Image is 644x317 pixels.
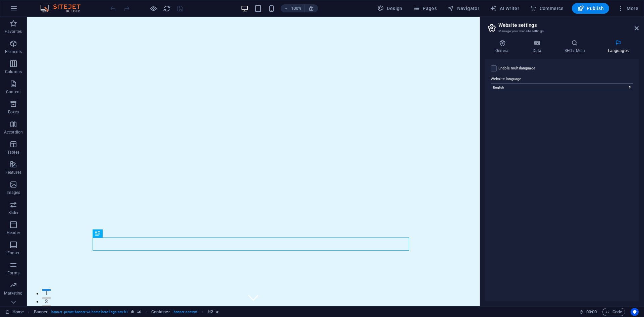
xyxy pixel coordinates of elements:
[308,5,314,11] i: On resize automatically adjust zoom level to fit chosen device.
[522,40,554,54] h4: Data
[490,5,519,12] span: AI Writer
[487,3,522,14] button: AI Writer
[447,5,479,12] span: Navigator
[173,308,197,316] span: . banner-content
[605,308,622,316] span: Code
[163,4,171,12] button: reload
[591,309,592,314] span: :
[163,5,171,12] i: Reload page
[7,230,20,235] p: Header
[491,75,633,83] label: Website language
[7,150,19,155] p: Tables
[631,308,639,316] button: Usercentrics
[281,4,305,12] button: 100%
[411,3,439,14] button: Pages
[577,5,604,12] span: Publish
[7,270,19,276] p: Forms
[6,89,21,95] p: Content
[5,308,24,316] a: Click to cancel selection. Double-click to open Pages
[15,288,24,290] button: 3
[375,3,405,14] div: Design (Ctrl+Alt+Y)
[614,3,641,14] button: More
[586,308,597,316] span: 00 00
[15,272,24,274] button: 1
[498,22,639,28] h2: Website settings
[5,69,22,74] p: Columns
[50,308,128,316] span: . banner .preset-banner-v3-home-hero-logo-nav-h1
[131,310,134,314] i: This element is a customizable preset
[216,310,219,314] i: Element contains an animation
[579,308,597,316] h6: Session time
[5,29,22,34] p: Favorites
[7,250,19,256] p: Footer
[617,5,638,12] span: More
[413,5,437,12] span: Pages
[485,40,522,54] h4: General
[445,3,482,14] button: Navigator
[375,3,405,14] button: Design
[137,310,141,314] i: This element contains a background
[572,3,609,14] button: Publish
[15,280,24,282] button: 2
[377,5,402,12] span: Design
[554,40,598,54] h4: SEO / Meta
[4,129,23,135] p: Accordion
[530,5,564,12] span: Commerce
[149,4,157,12] button: Click here to leave preview mode and continue editing
[291,4,302,12] h6: 100%
[498,64,535,72] label: Enable multilanguage
[5,170,21,175] p: Features
[8,109,19,115] p: Boxes
[7,190,20,195] p: Images
[5,49,22,54] p: Elements
[208,308,213,316] span: Click to select. Double-click to edit
[598,40,639,54] h4: Languages
[8,210,19,215] p: Slider
[602,308,625,316] button: Code
[527,3,567,14] button: Commerce
[34,308,48,316] span: Click to select. Double-click to edit
[34,308,219,316] nav: breadcrumb
[498,28,625,34] h3: Manage your website settings
[39,4,89,12] img: Editor Logo
[151,308,170,316] span: Click to select. Double-click to edit
[4,290,22,296] p: Marketing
